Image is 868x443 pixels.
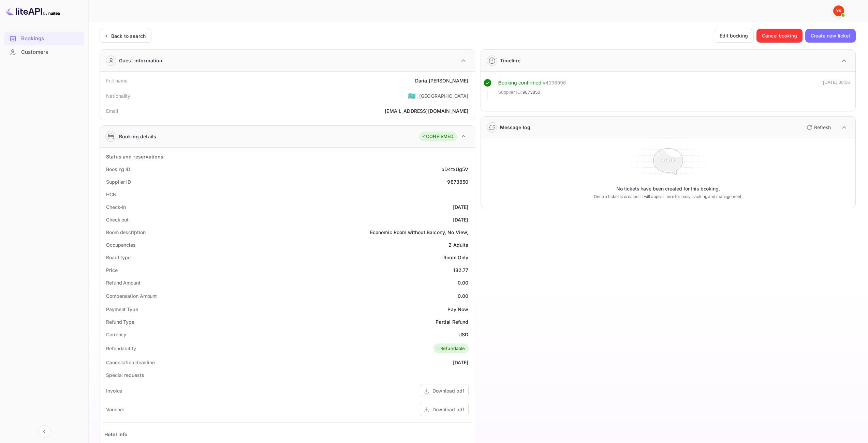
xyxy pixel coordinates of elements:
ya-tr-span: Booking [498,80,517,86]
ya-tr-span: Check-in [106,204,126,210]
ya-tr-span: Price [106,267,118,273]
ya-tr-span: Refresh [814,124,831,130]
ya-tr-span: No tickets have been created for this booking. [616,185,720,192]
ya-tr-span: Cancellation deadline [106,360,155,365]
div: [DATE] [453,216,469,223]
button: Collapse navigation [38,425,50,438]
ya-tr-span: USD [458,332,468,337]
ya-tr-span: Create new ticket [811,32,850,40]
ya-tr-span: Email [106,108,118,114]
ya-tr-span: Nationality [106,93,131,99]
div: # 4098996 [543,79,566,87]
img: Yandex Support [833,5,844,16]
ya-tr-span: Board type [106,255,131,260]
ya-tr-span: Customers [21,48,48,56]
ya-tr-span: Download pdf [432,388,464,394]
ya-tr-span: 🇰🇿 [408,92,416,100]
ya-tr-span: Daria [415,78,427,83]
ya-tr-span: Hotel Info [104,431,128,437]
ya-tr-span: Special requests [106,372,144,378]
a: Customers [4,46,84,58]
button: Refresh [803,122,834,133]
ya-tr-span: Message log [500,124,531,130]
div: Download pdf [432,406,464,413]
ya-tr-span: Pay Now [447,306,468,312]
ya-tr-span: Payment Type [106,306,138,312]
ya-tr-span: Invoice [106,388,122,394]
ya-tr-span: [EMAIL_ADDRESS][DOMAIN_NAME] [385,108,468,114]
a: Bookings [4,32,84,45]
ya-tr-span: Booking ID [106,166,130,172]
ya-tr-span: Partial Refund [436,319,468,325]
img: LiteAPI logo [5,5,60,16]
button: Cancel booking [756,29,803,43]
ya-tr-span: Cancel booking [762,32,797,40]
ya-tr-span: Refund Amount [106,280,141,286]
ya-tr-span: Currency [106,332,126,337]
div: 182.77 [453,266,469,274]
ya-tr-span: Compensation Amount [106,293,157,299]
ya-tr-span: Supplier ID: [498,90,522,95]
ya-tr-span: 2 Adults [448,242,468,248]
ya-tr-span: Edit booking [720,32,748,40]
ya-tr-span: confirmed [518,80,541,86]
ya-tr-span: Supplier ID [106,179,131,185]
div: [DATE] [453,359,469,366]
ya-tr-span: Check out [106,217,129,223]
ya-tr-span: Back to search [111,33,146,39]
ya-tr-span: 9873850 [523,90,540,95]
ya-tr-span: Timeline [500,58,520,63]
ya-tr-span: [DATE] 00:56 [823,80,850,85]
div: 0.00 [458,292,469,300]
ya-tr-span: CONFIRMED [426,133,453,140]
ya-tr-span: Voucher [106,407,124,412]
button: Create new ticket [805,29,856,43]
ya-tr-span: [GEOGRAPHIC_DATA] [419,93,469,99]
button: Edit booking [714,29,754,43]
ya-tr-span: Refundability [106,346,136,351]
ya-tr-span: Occupancies [106,242,136,248]
ya-tr-span: Status and reservations [106,154,163,159]
ya-tr-span: pD4txUg5V [441,166,468,172]
ya-tr-span: Once a ticket is created, it will appear here for easy tracking and management. [594,194,742,200]
ya-tr-span: Refund Type [106,319,134,325]
ya-tr-span: Booking details [119,133,156,140]
ya-tr-span: Bookings [21,35,44,43]
ya-tr-span: Guest information [119,57,163,64]
div: 0.00 [458,279,469,286]
ya-tr-span: Economic Room without Balcony, No View, [370,229,469,235]
ya-tr-span: [PERSON_NAME] [429,78,469,83]
span: United States [408,90,416,102]
ya-tr-span: Room description [106,229,145,235]
div: [DATE] [453,203,469,211]
ya-tr-span: Refundable [440,345,465,352]
ya-tr-span: Room Only [443,255,468,260]
ya-tr-span: Full name [106,78,128,83]
ya-tr-span: HCN [106,192,117,197]
div: 9873850 [447,178,468,185]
